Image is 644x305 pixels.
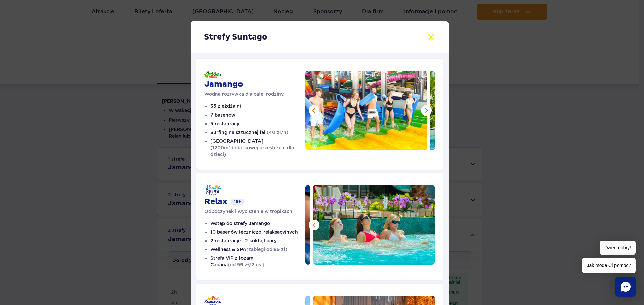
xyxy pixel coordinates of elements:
img: Jamango - Water Jungle [204,71,221,78]
li: [GEOGRAPHIC_DATA] [210,138,305,158]
li: 35 zjeżdżalni [210,103,305,109]
li: 10 basenów leczniczo-relaksacyjnych [210,229,305,235]
span: Jak mogę Ci pomóc? [582,258,636,273]
li: Strefa VIP z łożami Cabana [210,255,305,268]
span: (40 zł/h) [267,130,288,135]
span: Dzień dobry! [600,241,636,255]
span: (1200m dodatkowej przestrzeni dla dzieci) [210,145,294,157]
span: (od 99 zł/2 os.) [228,262,264,268]
li: 7 basenów [210,111,305,118]
li: 2 restauracje i 2 koktajl bary [210,237,305,244]
p: Odpoczynek i wyciszenie w tropikach [204,208,305,215]
li: Surfing na sztucznej fali [210,129,305,136]
li: 5 restauracji [210,120,305,127]
sup: 2 [228,144,230,148]
h3: Jamango [204,79,305,89]
img: Relax - Suntago [204,185,221,195]
li: Wellness & SPA [210,246,305,253]
h2: Strefy Suntago [204,32,435,42]
li: Wstęp do strefy Jamango [210,220,305,227]
img: Trzy kobiety relaksujące się w basenie w otoczeniu orchidei [313,185,435,265]
div: Chat [615,277,636,297]
h3: Relax [204,197,227,207]
span: (zabiegi od 89 zł) [246,247,287,252]
img: Grupa przyjaciół bawiąca się na kolorowej zjeżdżalni [305,71,427,150]
span: 16+ [231,199,244,205]
p: Wodna rozrywka dla całej rodziny [204,91,305,97]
